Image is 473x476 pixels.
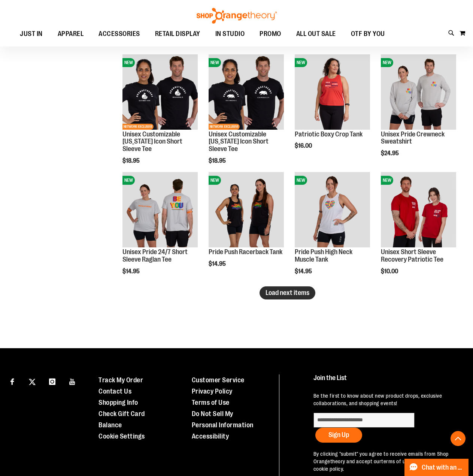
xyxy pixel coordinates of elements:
a: Customer Service [192,376,245,384]
button: Chat with an Expert [404,459,469,476]
a: Check Gift Card Balance [98,410,145,429]
a: Cookie Settings [98,433,145,440]
span: $18.95 [209,157,227,164]
a: Contact Us [98,388,131,395]
span: NEW [209,176,221,185]
a: Patriotic Boxy Crop Tank [295,130,363,138]
img: OTF City Unisex Florida Icon SS Tee Black [122,54,198,130]
div: product [205,51,288,183]
div: product [291,168,374,294]
span: $16.00 [295,142,313,149]
a: Terms of Use [192,399,230,406]
a: Privacy Policy [192,388,233,395]
p: Be the first to know about new product drops, exclusive collaborations, and shopping events! [313,392,460,407]
a: Unisex Customizable [US_STATE] Icon Short Sleeve Tee [122,130,182,153]
span: ALL OUT SALE [296,25,336,42]
a: Visit our X page [26,374,39,388]
a: Unisex Short Sleeve Recovery Patriotic Tee [381,248,443,263]
div: product [119,168,201,294]
img: Unisex Pride Crewneck Sweatshirt [381,54,456,130]
p: By clicking "submit" you agree to receive emails from Shop Orangetheory and accept our and [313,450,460,473]
span: NEW [209,58,221,67]
a: Product image for Unisex Short Sleeve Recovery Patriotic TeeNEW [381,172,456,248]
span: NETWORK EXCLUSIVE [122,124,154,130]
a: Pride Push High Neck Muscle Tank [295,248,352,263]
span: Sign Up [328,431,349,439]
span: NEW [122,176,135,185]
div: product [119,51,201,183]
a: Unisex Pride 24/7 Short Sleeve Raglan TeeNEW [122,172,198,248]
div: product [205,168,288,286]
span: IN STUDIO [215,25,245,42]
a: Do Not Sell My Personal Information [192,410,254,429]
a: Shopping Info [98,399,138,406]
a: Accessibility [192,433,229,440]
button: Load next items [260,286,315,299]
a: privacy and cookie policy. [313,458,446,472]
a: Pride Push Racerback Tank [209,248,282,256]
a: Visit our Youtube page [66,374,79,388]
span: NEW [122,58,135,67]
span: NETWORK EXCLUSIVE [209,124,240,130]
span: $18.95 [122,157,141,164]
img: OTF City Unisex California Icon SS Tee Black [209,54,284,130]
a: OTF City Unisex Florida Icon SS Tee BlackNEWNETWORK EXCLUSIVE [122,54,198,131]
div: product [291,51,374,169]
a: Unisex Pride Crewneck Sweatshirt [381,130,445,145]
img: Patriotic Boxy Crop Tank [295,54,370,130]
span: OTF BY YOU [351,25,385,42]
span: NEW [381,58,393,67]
a: Patriotic Boxy Crop TankNEW [295,54,370,131]
a: Track My Order [98,376,143,384]
a: terms of use [381,458,410,464]
img: Pride Push High Neck Muscle Tank [295,172,370,247]
a: Visit our Facebook page [6,374,19,388]
span: NEW [381,176,393,185]
span: RETAIL DISPLAY [155,25,200,42]
a: Unisex Pride 24/7 Short Sleeve Raglan Tee [122,248,188,263]
span: Chat with an Expert [422,464,464,471]
div: product [377,168,460,294]
img: Product image for Unisex Short Sleeve Recovery Patriotic Tee [381,172,456,247]
h4: Join the List [313,374,460,388]
img: Twitter [29,379,36,385]
span: $14.95 [295,268,313,275]
span: $14.95 [209,260,227,267]
img: Pride Push Racerback Tank [209,172,284,247]
button: Back To Top [451,431,466,446]
input: enter email [313,413,415,428]
img: Unisex Pride 24/7 Short Sleeve Raglan Tee [122,172,198,247]
a: Visit our Instagram page [46,374,59,388]
span: JUST IN [20,25,43,42]
span: $24.95 [381,150,400,157]
span: Load next items [266,289,309,296]
a: Pride Push High Neck Muscle TankNEW [295,172,370,248]
span: NEW [295,58,307,67]
span: APPAREL [58,25,84,42]
a: Unisex Customizable [US_STATE] Icon Short Sleeve Tee [209,130,269,153]
span: ACCESSORIES [98,25,140,42]
span: PROMO [260,25,281,42]
a: Pride Push Racerback TankNEW [209,172,284,248]
div: product [377,51,460,176]
span: NEW [295,176,307,185]
button: Sign Up [315,428,362,443]
img: Shop Orangetheory [195,8,278,24]
a: Unisex Pride Crewneck SweatshirtNEW [381,54,456,131]
span: $10.00 [381,268,399,275]
a: OTF City Unisex California Icon SS Tee BlackNEWNETWORK EXCLUSIVE [209,54,284,131]
span: $14.95 [122,268,141,275]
